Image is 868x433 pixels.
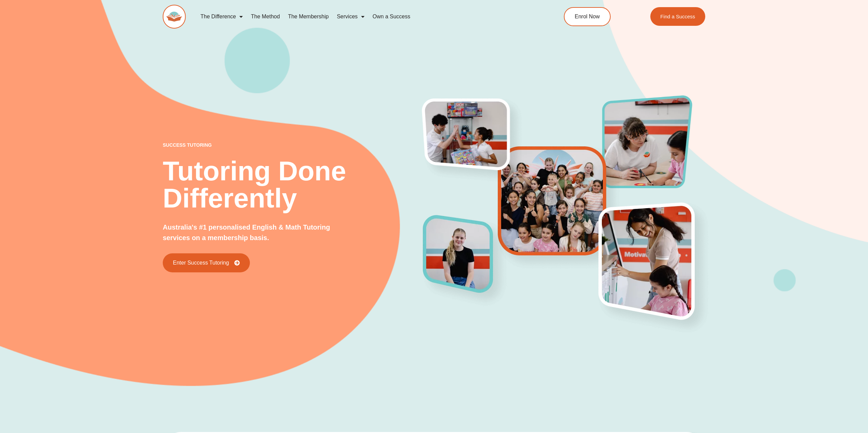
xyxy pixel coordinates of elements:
a: The Method [247,9,284,24]
a: Enrol Now [564,7,611,26]
nav: Menu [196,9,533,24]
span: Enrol Now [575,14,600,19]
a: The Membership [284,9,333,24]
a: Services [333,9,368,24]
a: Find a Success [650,7,705,26]
span: Find a Success [660,14,695,19]
a: Enter Success Tutoring [163,253,250,272]
h2: Tutoring Done Differently [163,158,423,212]
a: The Difference [196,9,247,24]
a: Own a Success [369,9,414,24]
span: Enter Success Tutoring [173,260,229,266]
p: Australia's #1 personalised English & Math Tutoring services on a membership basis. [163,222,353,243]
p: success tutoring [163,143,423,147]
